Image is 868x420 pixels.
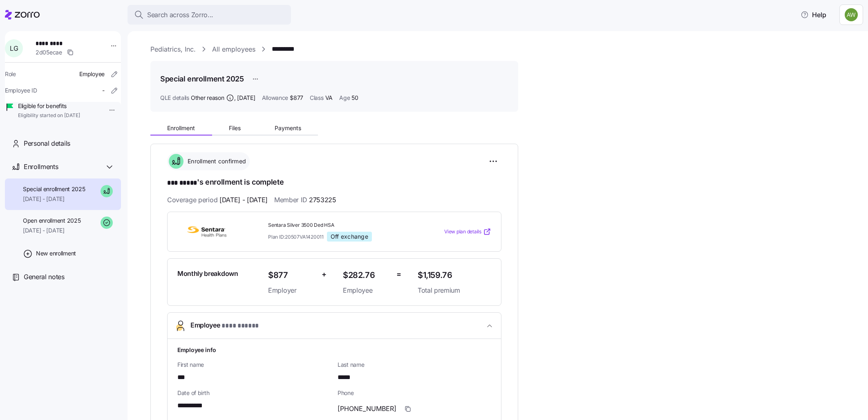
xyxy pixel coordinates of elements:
span: QLE details [160,94,189,102]
span: Enrollments [24,162,58,172]
span: Eligible for benefits [18,102,80,110]
span: Open enrollment 2025 [23,217,81,225]
span: Coverage period [167,195,268,205]
span: VA [325,94,333,102]
span: Help [801,10,826,20]
span: Last name [338,361,491,369]
span: Sentara Silver 3500 Ded HSA [268,222,411,229]
span: Monthly breakdown [177,269,238,279]
span: Payments [275,125,301,131]
span: Employee [343,285,390,296]
span: Files [229,125,241,131]
a: All employees [212,44,255,54]
span: $877 [268,269,315,282]
img: 187a7125535df60c6aafd4bbd4ff0edb [845,8,858,21]
span: Other reason , [191,94,255,102]
span: 2d05ecae [36,48,62,56]
button: Search across Zorro... [128,5,291,25]
span: [DATE] - [DATE] [23,226,81,235]
h1: Employee info [177,345,491,354]
span: View plan details [444,228,481,236]
span: + [322,269,327,280]
a: View plan details [444,228,491,236]
span: Total premium [418,285,491,296]
span: Special enrollment 2025 [23,185,85,193]
span: 50 [351,94,358,102]
h1: 's enrollment is complete [167,177,501,188]
span: Employer [268,285,315,296]
span: Plan ID: 20507VA1420011 [268,233,324,240]
span: Phone [338,389,491,397]
span: 2753225 [309,195,336,205]
span: Eligibility started on [DATE] [18,112,80,119]
span: [DATE] - [DATE] [219,195,268,205]
button: Help [794,7,833,23]
span: Age [339,94,350,102]
img: Sentara Health Plans [177,222,236,241]
span: - [102,86,105,95]
span: $877 [290,94,303,102]
span: Search across Zorro... [147,10,213,20]
span: $282.76 [343,269,390,282]
span: Personal details [24,138,70,149]
span: Allowance [262,94,288,102]
span: Off exchange [331,233,368,240]
span: [DATE] - [DATE] [23,195,85,203]
span: Member ID [274,195,336,205]
span: Enrollment [167,125,195,131]
span: Enrollment confirmed [185,157,246,165]
a: Pediatrics, Inc. [150,44,196,54]
span: General notes [24,272,65,282]
span: New enrollment [36,249,76,257]
span: Date of birth [177,389,331,397]
span: Role [5,70,16,78]
span: = [396,269,401,280]
h1: Special enrollment 2025 [160,74,244,84]
span: Employee [190,320,259,331]
span: Employee [79,70,105,78]
span: Employee ID [5,86,37,95]
span: [DATE] [237,94,255,102]
span: L G [10,45,18,52]
span: $1,159.76 [418,269,491,282]
span: Class [310,94,324,102]
span: First name [177,361,331,369]
span: [PHONE_NUMBER] [338,404,396,414]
